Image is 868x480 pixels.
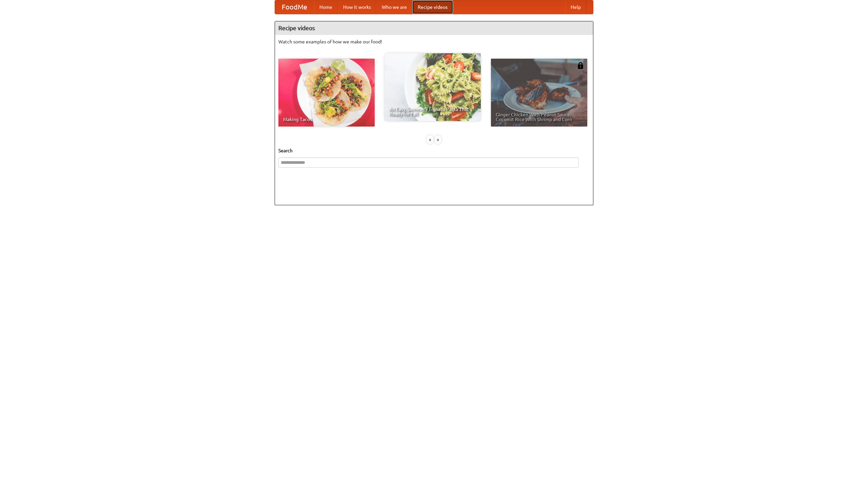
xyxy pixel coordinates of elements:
h4: Recipe videos [275,21,593,35]
a: Making Tacos [278,59,375,127]
a: Recipe videos [412,0,453,14]
a: Help [565,0,586,14]
p: Watch some examples of how we make our food! [278,38,590,45]
span: Making Tacos [283,117,370,122]
a: How it works [338,0,376,14]
span: An Easy, Summery Tomato Pasta That's Ready for Fall [389,107,476,116]
a: Who we are [376,0,412,14]
h5: Search [278,147,590,154]
a: FoodMe [275,0,314,14]
div: » [435,135,441,144]
img: 483408.png [577,62,584,69]
div: « [427,135,433,144]
a: Home [314,0,338,14]
a: An Easy, Summery Tomato Pasta That's Ready for Fall [384,53,481,121]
